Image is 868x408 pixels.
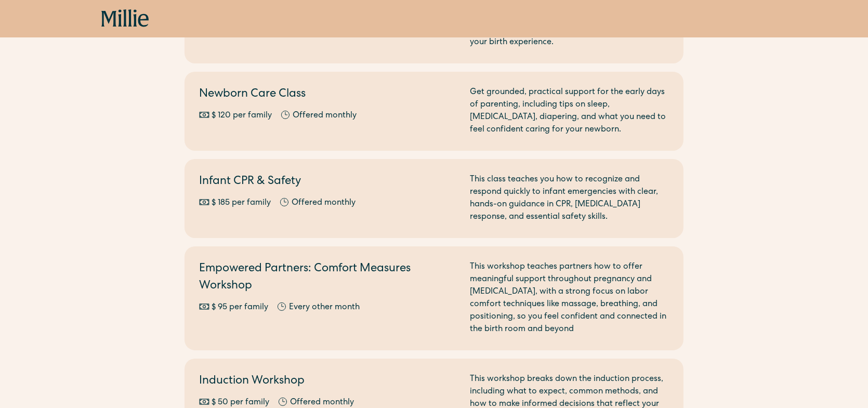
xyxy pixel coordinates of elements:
div: $ 95 per family [212,301,268,314]
h2: Induction Workshop [199,373,457,390]
div: Offered monthly [292,197,356,209]
h2: Infant CPR & Safety [199,174,457,191]
div: Get grounded, practical support for the early days of parenting, including tips on sleep, [MEDICA... [470,86,669,136]
div: Every other month [289,301,360,314]
a: Newborn Care Class$ 120 per familyOffered monthlyGet grounded, practical support for the early da... [185,72,683,151]
h2: Newborn Care Class [199,86,457,103]
div: Offered monthly [293,110,357,122]
div: $ 120 per family [212,110,272,122]
a: Infant CPR & Safety$ 185 per familyOffered monthlyThis class teaches you how to recognize and res... [185,159,683,238]
h2: Empowered Partners: Comfort Measures Workshop [199,261,457,295]
div: This workshop teaches partners how to offer meaningful support throughout pregnancy and [MEDICAL_... [470,261,669,336]
a: Empowered Partners: Comfort Measures Workshop$ 95 per familyEvery other monthThis workshop teache... [185,246,683,350]
div: This class teaches you how to recognize and respond quickly to infant emergencies with clear, han... [470,174,669,223]
div: $ 185 per family [212,197,271,209]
